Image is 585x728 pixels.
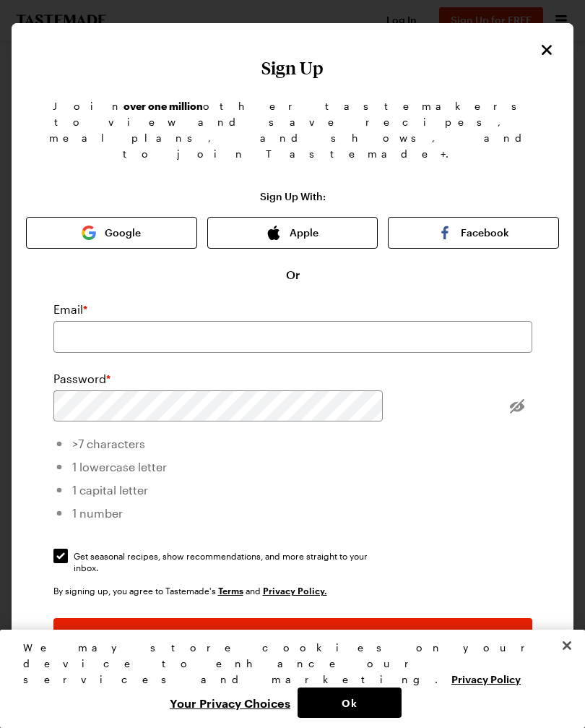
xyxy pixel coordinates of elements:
[53,618,532,650] button: Sign Up
[26,98,559,162] p: Join other tastemakers to view and save recipes, meal plans, and shows, and to join Tastemade+.
[74,550,391,562] span: Get seasonal recipes, show recommendations, and more straight to your inbox.
[260,191,326,202] p: Sign Up With:
[53,301,87,318] label: Email
[298,688,402,718] button: Ok
[551,630,583,661] button: Close
[72,483,148,497] span: 1 capital letter
[72,460,167,474] span: 1 lowercase letter
[274,627,312,641] span: Sign Up
[53,370,110,387] label: Password
[26,58,559,78] h1: Sign Up
[218,584,243,596] a: Tastemade Terms of Service
[451,672,521,685] a: More information about your privacy, opens in a new tab
[123,100,203,112] b: over one million
[53,549,68,563] input: Get seasonal recipes, show recommendations, and more straight to your inbox.
[26,217,197,249] button: Google
[53,583,532,598] div: By signing up, you agree to Tastemade's and
[207,217,378,249] button: Apple
[263,584,327,596] a: Tastemade Privacy Policy
[162,688,298,718] button: Your Privacy Choices
[286,266,300,283] span: Or
[23,640,550,688] div: We may store cookies on your device to enhance our services and marketing.
[72,506,123,520] span: 1 number
[72,437,145,450] span: >7 characters
[388,217,559,249] button: Facebook
[537,40,556,59] button: Close
[23,640,550,718] div: Privacy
